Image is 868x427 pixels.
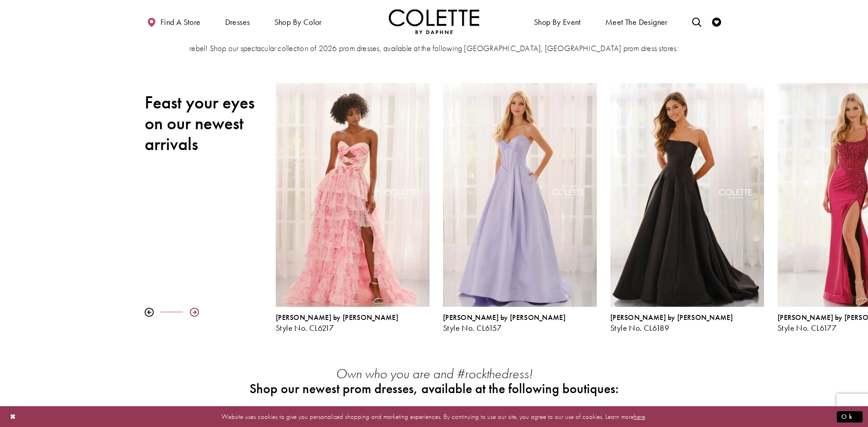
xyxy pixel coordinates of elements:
[610,83,764,307] a: Visit Colette by Daphne Style No. CL6189 Page
[610,314,764,333] div: Colette by Daphne Style No. CL6189
[604,76,771,339] div: Colette by Daphne Style No. CL6189
[272,9,324,34] span: Shop by color
[443,313,566,322] span: [PERSON_NAME] by [PERSON_NAME]
[276,83,429,307] a: Visit Colette by Daphne Style No. CL6217 Page
[145,9,203,34] a: Find a store
[276,313,398,322] span: [PERSON_NAME] by [PERSON_NAME]
[269,76,436,339] div: Colette by Daphne Style No. CL6217
[610,313,733,322] span: [PERSON_NAME] by [PERSON_NAME]
[145,92,262,155] h2: Feast your eyes on our newest arrivals
[160,18,201,27] span: Find a store
[603,9,670,34] a: Meet the designer
[443,314,597,333] div: Colette by Daphne Style No. CL6157
[225,18,250,27] span: Dresses
[436,76,604,339] div: Colette by Daphne Style No. CL6157
[532,9,583,34] span: Shop By Event
[443,323,501,333] span: Style No. CL6157
[336,365,533,382] em: Own who you are and #rockthedress!
[710,9,723,34] a: Check Wishlist
[778,323,836,333] span: Style No. CL6177
[634,412,645,421] a: here
[443,83,597,307] a: Visit Colette by Daphne Style No. CL6157 Page
[389,9,479,34] a: Visit Home Page
[274,18,322,27] span: Shop by color
[534,18,581,27] span: Shop By Event
[837,411,863,422] button: Submit Dialog
[65,410,803,422] p: Website uses cookies to give you personalized shopping and marketing experiences. By continuing t...
[389,9,479,34] img: Colette by Daphne
[276,323,334,333] span: Style No. CL6217
[223,9,252,34] span: Dresses
[605,18,668,27] span: Meet the designer
[242,381,626,396] h2: Shop our newest prom dresses, available at the following boutiques:
[610,323,669,333] span: Style No. CL6189
[5,408,21,424] button: Close Dialog
[690,9,703,34] a: Toggle search
[276,314,429,333] div: Colette by Daphne Style No. CL6217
